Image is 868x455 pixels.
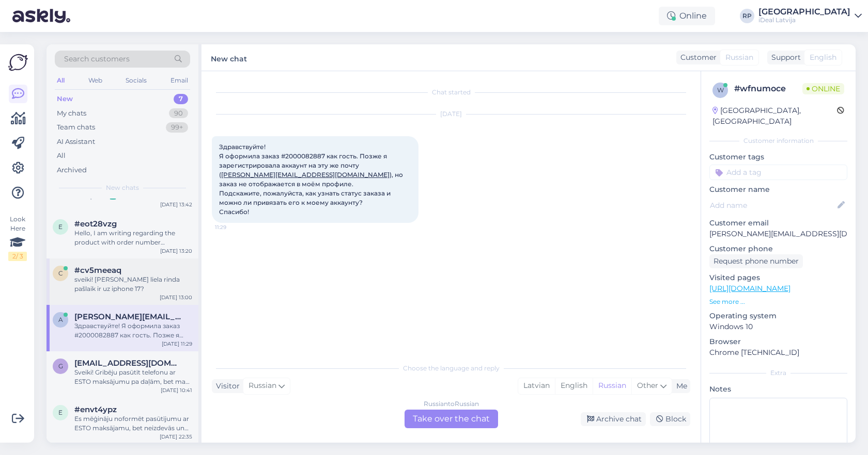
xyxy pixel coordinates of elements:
[162,340,192,348] div: [DATE] 11:29
[8,215,27,261] div: Look Here
[518,378,555,394] div: Latvian
[160,433,192,441] div: [DATE] 22:35
[219,143,405,216] span: Здравствуйте! Я оформила заказ #2000082887 как гость. Позже я зарегистрировала аккаунт на эту же ...
[709,254,803,268] div: Request phone number
[709,184,847,195] p: Customer name
[676,52,717,63] div: Customer
[810,52,836,63] span: English
[8,53,28,72] img: Askly Logo
[249,380,276,392] span: Russian
[725,52,753,63] span: Russian
[174,94,188,104] div: 7
[161,386,192,394] div: [DATE] 10:41
[637,381,658,390] span: Other
[758,8,850,16] div: [GEOGRAPHIC_DATA]
[106,183,139,192] span: New chats
[160,247,192,255] div: [DATE] 13:20
[86,74,104,87] div: Web
[717,86,724,94] span: w
[710,200,835,211] input: Add name
[734,83,802,95] div: # wfnumoce
[593,378,631,394] div: Russian
[74,321,192,340] div: Здравствуйте! Я оформила заказ #2000082887 как гость. Позже я зарегистрировала аккаунт на эту же ...
[211,51,247,64] label: New chat
[58,316,63,323] span: a
[215,223,254,231] span: 11:29
[166,122,188,133] div: 99+
[74,368,192,386] div: Sveiki! Gribēju pasūtīt telefonu ar ESTO maksājumu pa daļām, bet man neizdevās. Bet pie maniem pa...
[709,336,847,347] p: Browser
[709,229,847,239] p: [PERSON_NAME][EMAIL_ADDRESS][DOMAIN_NAME]
[712,105,837,127] div: [GEOGRAPHIC_DATA], [GEOGRAPHIC_DATA]
[555,378,593,394] div: English
[709,243,847,254] p: Customer phone
[58,409,63,416] span: e
[709,384,847,395] p: Notes
[709,297,847,306] p: See more ...
[74,275,192,294] div: sveiki! [PERSON_NAME] liela rinda pašlaik ir uz iphone 17?
[160,201,192,208] div: [DATE] 13:42
[709,218,847,229] p: Customer email
[123,74,149,87] div: Socials
[168,74,190,87] div: Email
[8,252,27,261] div: 2 / 3
[58,223,63,231] span: e
[212,88,690,97] div: Chat started
[659,7,715,25] div: Online
[64,54,130,64] span: Search customers
[424,399,479,409] div: Russian to Russian
[709,152,847,163] p: Customer tags
[767,52,801,63] div: Support
[709,165,847,180] input: Add a tag
[74,405,117,414] span: #envt4ypz
[650,412,690,426] div: Block
[212,109,690,119] div: [DATE]
[55,74,67,87] div: All
[740,9,754,23] div: RP
[405,410,498,428] div: Take over the chat
[57,165,87,175] div: Archived
[74,359,182,368] span: gutsmitsmarcis@inbox.lv
[758,8,862,24] a: [GEOGRAPHIC_DATA]iDeal Latvija
[212,381,240,392] div: Visitor
[709,136,847,145] div: Customer information
[709,272,847,283] p: Visited pages
[581,412,646,426] div: Archive chat
[57,137,95,147] div: AI Assistant
[758,16,850,24] div: iDeal Latvija
[709,284,791,293] a: [URL][DOMAIN_NAME]
[58,362,63,370] span: g
[709,347,847,358] p: Chrome [TECHNICAL_ID]
[57,94,73,104] div: New
[709,368,847,378] div: Extra
[74,219,117,229] span: #eot28vzg
[74,414,192,433] div: Es mēģināju noformēt pasūtījumu ar ESTO maksājamu, bet neizdevās un tagad pie maniem pasūtījumiem...
[672,381,687,392] div: Me
[57,151,66,161] div: All
[709,311,847,321] p: Operating system
[74,229,192,247] div: Hello, I am writing regarding the product with order number #2000084294. Since I will be travelin...
[160,294,192,301] div: [DATE] 13:00
[74,266,121,275] span: #cv5meeaq
[57,122,95,133] div: Team chats
[709,321,847,332] p: Windows 10
[212,364,690,373] div: Choose the language and reply
[802,83,844,94] span: Online
[58,269,63,277] span: c
[169,108,188,119] div: 90
[57,108,86,119] div: My chats
[74,312,182,321] span: anna-golubeva@inbox.lv
[221,171,390,178] a: [PERSON_NAME][EMAIL_ADDRESS][DOMAIN_NAME]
